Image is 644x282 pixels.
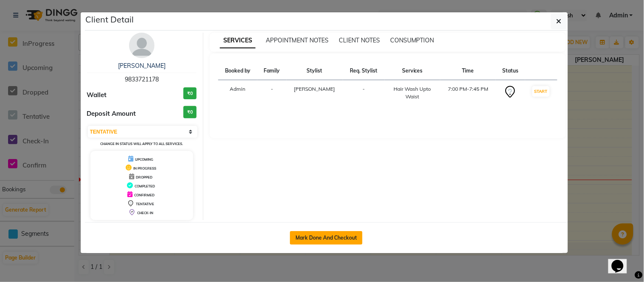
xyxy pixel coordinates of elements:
span: SERVICES [220,33,256,48]
span: TENTATIVE [136,202,154,206]
span: CHECK-IN [137,211,153,215]
small: Change in status will apply to all services. [100,142,183,146]
span: Wallet [87,90,107,100]
th: Booked by [218,62,257,80]
span: CONFIRMED [134,193,155,197]
span: 9833721178 [125,75,159,83]
td: - [343,80,385,106]
th: Status [496,62,525,80]
img: avatar [129,33,155,58]
iframe: chat widget [608,248,636,274]
button: START [532,86,550,97]
span: APPOINTMENT NOTES [266,36,329,44]
td: 7:00 PM-7:45 PM [440,80,496,106]
h3: ₹0 [183,106,197,118]
span: [PERSON_NAME] [294,86,335,92]
span: Deposit Amount [87,109,136,119]
span: DROPPED [136,175,152,179]
th: Family [257,62,286,80]
span: IN PROGRESS [133,166,156,170]
span: CLIENT NOTES [339,36,380,44]
div: Hair Wash Upto Waist [390,85,436,101]
th: Time [440,62,496,80]
td: Admin [218,80,257,106]
td: - [257,80,286,106]
h3: ₹0 [183,87,197,100]
h5: Client Detail [86,13,134,26]
th: Stylist [287,62,343,80]
button: Mark Done And Checkout [290,231,363,245]
th: Req. Stylist [343,62,385,80]
th: Services [385,62,441,80]
a: [PERSON_NAME] [118,62,166,70]
span: CONSUMPTION [390,36,434,44]
span: COMPLETED [135,184,155,188]
span: UPCOMING [135,157,153,162]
